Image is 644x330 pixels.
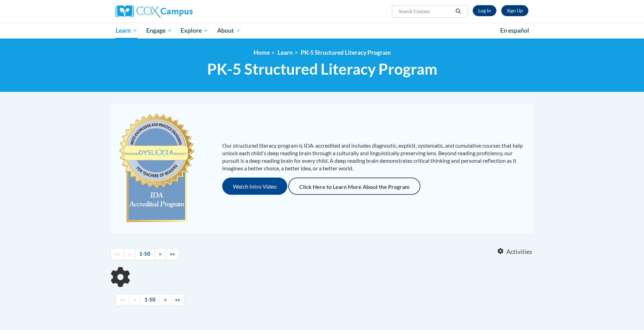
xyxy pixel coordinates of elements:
a: Click Here to Learn More About the Program [288,178,420,195]
img: c477cda6-e343-453b-bfce-d6f9e9818e1c.png [117,110,196,227]
div: Main menu [105,23,539,39]
a: About [213,23,245,39]
a: Register [501,5,528,16]
a: 1-50 [135,248,155,260]
a: Learn [278,49,293,56]
span: PK-5 Structured Literacy Program [207,60,437,78]
span: About [217,26,240,35]
span: Explore [181,26,208,35]
a: Previous [129,294,140,306]
span: «« [115,251,120,257]
a: PK-5 Structured Literacy Program [301,49,391,56]
button: Search [453,7,463,15]
a: Explore [176,23,213,39]
span: »» [175,297,180,302]
p: Our structured literacy program is IDA-accredited and includes diagnostic, explicit, systematic, ... [222,142,527,172]
span: En español [500,27,529,34]
a: Learn [111,23,142,39]
span: «« [120,297,125,302]
span: » [159,251,161,257]
span: « [133,297,136,302]
a: End [171,294,184,306]
a: En español [496,23,534,38]
img: Cox Campus [116,5,193,18]
span: » [164,297,167,302]
a: 1-50 [140,294,160,306]
a: Cox Campus [116,5,246,18]
input: Search Courses [398,7,453,15]
span: Activities [506,248,532,256]
span: Learn [116,26,137,35]
a: Begining [110,248,124,260]
span: »» [170,251,175,257]
a: Next [154,248,166,260]
a: Home [254,49,270,56]
a: Previous [124,248,135,260]
a: Log In [473,5,496,16]
a: Begining [116,294,129,306]
span: Engage [146,26,172,35]
a: End [165,248,179,260]
button: Watch Intro Video [222,178,287,195]
a: Engage [142,23,176,39]
a: Next [160,294,171,306]
span: « [128,251,131,257]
